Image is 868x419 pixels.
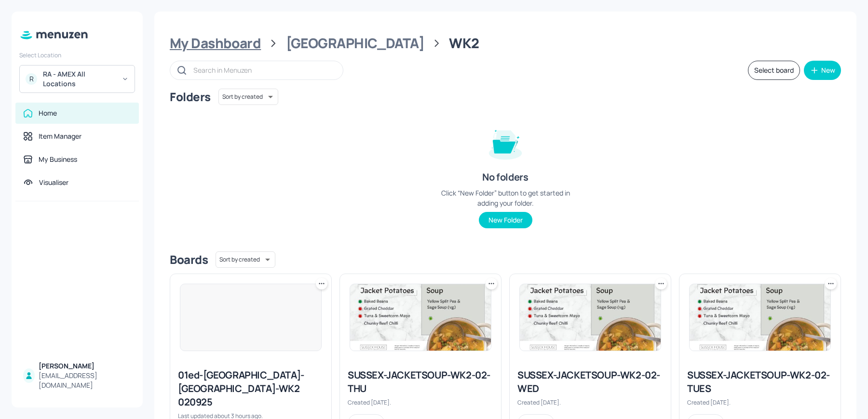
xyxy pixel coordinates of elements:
input: Search in Menuzen [193,63,333,77]
div: [GEOGRAPHIC_DATA] [286,35,424,52]
div: Click “New Folder” button to get started in adding your folder. [433,188,578,208]
div: RA - AMEX All Locations [43,69,116,89]
div: [PERSON_NAME] [39,361,131,371]
button: New [804,61,841,80]
button: Select board [748,61,800,80]
img: 2025-01-20-1737393946712ge5mrs2n8r8.jpeg [690,284,830,351]
div: SUSSEX-JACKETSOUP-WK2-02-WED [517,368,663,395]
div: No folders [482,170,528,184]
div: Select Location [19,51,135,59]
div: Visualiser [39,178,68,187]
div: Home [39,108,57,118]
div: [EMAIL_ADDRESS][DOMAIN_NAME] [39,371,131,390]
div: Created [DATE]. [687,398,833,406]
div: R [26,73,37,85]
button: New Folder [479,212,532,228]
img: 2025-01-20-1737393946712ge5mrs2n8r8.jpeg [520,284,661,351]
div: My Dashboard [170,35,261,52]
div: SUSSEX-JACKETSOUP-WK2-02-TUES [687,368,833,395]
div: New [821,67,835,74]
div: Sort by created [216,250,275,269]
div: Created [DATE]. [517,398,663,406]
div: Created [DATE]. [348,398,493,406]
div: 01ed-[GEOGRAPHIC_DATA]-[GEOGRAPHIC_DATA]-WK2 020925 [178,368,324,409]
div: Item Manager [39,131,81,141]
div: WK2 [449,35,479,52]
div: Folders [170,89,211,105]
div: Sort by created [218,87,278,106]
div: SUSSEX-JACKETSOUP-WK2-02-THU [348,368,493,395]
div: My Business [39,155,77,164]
img: folder-empty [481,118,529,167]
div: Boards [170,252,208,267]
img: 2025-01-20-1737393946712ge5mrs2n8r8.jpeg [350,284,491,351]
